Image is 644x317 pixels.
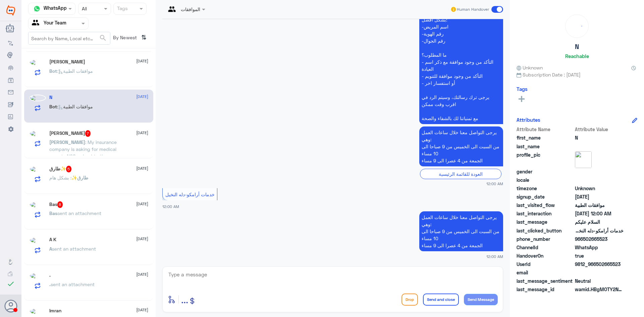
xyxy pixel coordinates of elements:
[49,201,63,208] h5: Bas
[29,95,46,101] img: picture
[517,261,574,268] span: UserId
[486,181,503,187] span: 12:00 AM
[517,176,574,183] span: locale
[6,5,15,16] img: Widebot Logo
[136,130,148,136] span: [DATE]
[423,294,459,306] button: Send and close
[29,166,46,172] img: picture
[29,59,46,66] img: picture
[99,34,107,42] span: search
[517,117,540,123] h6: Attributes
[29,237,46,244] img: picture
[29,32,110,44] input: Search by Name, Local etc…
[136,307,148,313] span: [DATE]
[517,185,574,192] span: timezone
[575,126,624,133] span: Attribute Value
[57,201,63,208] span: 8
[486,254,503,259] span: 12:00 AM
[110,32,139,45] span: By Newest
[49,272,51,278] h5: .
[4,300,17,312] button: Avatar
[517,286,574,293] span: last_message_id
[49,139,85,145] span: [PERSON_NAME]
[71,175,88,180] span: طارق✨
[57,210,101,216] span: sent an attachment
[517,277,574,284] span: last_message_sentiment
[141,32,147,43] i: ⇅
[52,246,96,252] span: sent an attachment
[517,193,574,200] span: signup_date
[49,166,72,172] h5: طارق✨
[29,130,46,137] img: picture
[575,210,624,217] span: 2025-09-30T21:00:57.032Z
[517,202,574,209] span: last_visited_flow
[517,269,574,276] span: email
[136,236,148,242] span: [DATE]
[575,269,624,276] span: null
[49,308,61,314] h5: Imran
[136,271,148,277] span: [DATE]
[575,277,624,284] span: 0
[517,235,574,243] span: phone_number
[49,210,57,216] span: Bas
[575,261,624,268] span: 9812_966502665523
[517,134,574,141] span: first_name
[165,192,215,197] span: خدمات أرامكو-دله النخيل
[66,166,72,172] span: 5
[162,204,179,209] span: 12:00 AM
[7,280,15,288] i: check
[575,168,624,175] span: null
[575,244,624,251] span: 2
[99,33,107,44] button: search
[49,59,85,65] h5: محمد
[517,210,574,217] span: last_interaction
[517,151,574,167] span: profile_pic
[32,18,42,29] img: yourTeam.svg
[181,293,188,305] span: ...
[517,218,574,225] span: last_message
[575,218,624,225] span: السلام عليكم
[517,252,574,259] span: HandoverOn
[575,252,624,259] span: true
[29,201,46,208] img: picture
[575,235,624,243] span: 966502665523
[49,104,57,109] span: Bot
[565,53,589,59] h6: Reachable
[575,227,624,234] span: خدمات أرامكو-دله النخيل
[29,272,46,279] img: picture
[49,175,71,180] span: : بشكل هام
[575,202,624,209] span: موافقات الطبية
[29,308,46,315] img: picture
[575,151,592,168] img: picture
[575,185,624,192] span: Unknown
[51,281,95,287] span: sent an attachment
[517,64,543,71] span: Unknown
[32,4,42,14] img: whatsapp.png
[49,281,51,287] span: .
[49,246,52,252] span: A
[49,130,91,137] h5: Osman
[49,68,57,74] span: Bot
[517,71,637,78] span: Subscription Date : [DATE]
[517,244,574,251] span: ChannelId
[575,193,624,200] span: 2025-09-30T21:00:08.373Z
[420,169,501,179] div: العودة للقائمة الرئيسية
[49,139,117,159] span: : My insurance company is asking for medical reports NCS upload to them
[575,134,624,141] span: N
[567,16,587,36] div: loading...
[85,130,91,137] span: 7
[181,292,188,307] button: ...
[517,168,574,175] span: gender
[136,201,148,207] span: [DATE]
[457,6,489,12] span: Human Handover
[116,5,128,13] div: Tags
[49,95,52,100] h5: N
[136,94,148,100] span: [DATE]
[57,104,93,109] span: : موافقات الطبية
[401,294,418,306] button: Drop
[575,176,624,183] span: null
[419,126,503,166] p: 1/10/2025, 12:00 AM
[517,126,574,133] span: Attribute Name
[517,227,574,234] span: last_clicked_button
[419,211,503,251] p: 1/10/2025, 12:00 AM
